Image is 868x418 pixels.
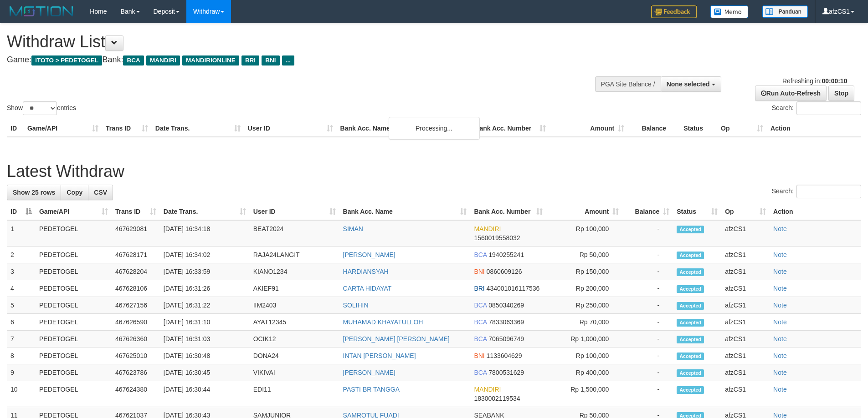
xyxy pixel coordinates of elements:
th: ID [7,120,24,137]
td: 467628106 [112,280,160,297]
span: Copy 7065096749 to clipboard [488,335,524,342]
td: 6 [7,314,36,331]
td: IIM2403 [250,297,339,314]
th: ID: activate to sort column descending [7,203,36,220]
td: [DATE] 16:31:10 [160,314,250,331]
span: Accepted [677,252,704,259]
td: afzCS1 [721,247,770,263]
th: Game/API: activate to sort column ascending [36,203,112,220]
td: KIANO1234 [250,263,339,280]
button: None selected [661,76,721,92]
td: Rp 70,000 [546,314,622,331]
td: afzCS1 [721,297,770,314]
td: 3 [7,263,36,280]
label: Search: [772,101,861,115]
td: [DATE] 16:34:02 [160,247,250,263]
span: BNI [474,268,484,275]
th: Bank Acc. Number [471,120,550,137]
td: [DATE] 16:34:18 [160,220,250,247]
td: Rp 50,000 [546,247,622,263]
td: afzCS1 [721,220,770,247]
td: PEDETOGEL [36,247,112,263]
td: Rp 150,000 [546,263,622,280]
label: Search: [772,185,861,198]
span: Copy 1133604629 to clipboard [487,352,522,359]
a: Note [773,251,787,258]
td: PEDETOGEL [36,280,112,297]
th: Date Trans. [152,120,244,137]
th: Date Trans.: activate to sort column ascending [160,203,250,220]
th: Action [767,120,861,137]
td: 467623786 [112,364,160,381]
span: MANDIRI [146,55,180,65]
td: - [622,297,673,314]
th: Game/API [24,120,102,137]
span: Accepted [677,302,704,310]
td: EDI11 [250,381,339,407]
th: Trans ID: activate to sort column ascending [112,203,160,220]
td: PEDETOGEL [36,347,112,364]
th: Action [770,203,861,220]
span: Copy 0850340269 to clipboard [488,302,524,309]
a: Note [773,352,787,359]
td: - [622,263,673,280]
td: afzCS1 [721,331,770,347]
td: [DATE] 16:31:03 [160,331,250,347]
div: PGA Site Balance / [595,76,661,92]
span: Accepted [677,319,704,327]
td: 467628171 [112,247,160,263]
span: BCA [123,55,144,65]
td: - [622,247,673,263]
span: CSV [94,189,107,196]
span: Copy 7833063369 to clipboard [488,318,524,326]
img: panduan.png [762,5,808,18]
td: RAJA24LANGIT [250,247,339,263]
td: 467624380 [112,381,160,407]
span: ... [282,55,294,65]
a: [PERSON_NAME] [343,251,395,258]
td: 10 [7,381,36,407]
a: Run Auto-Refresh [755,86,827,101]
td: 467629081 [112,220,160,247]
span: BCA [474,318,487,326]
a: Note [773,225,787,232]
span: Copy 1940255241 to clipboard [488,251,524,258]
td: - [622,280,673,297]
td: VIKIVAI [250,364,339,381]
a: Note [773,386,787,393]
input: Search: [796,185,861,198]
td: AYAT12345 [250,314,339,331]
td: - [622,347,673,364]
input: Search: [796,101,861,115]
span: Copy 7800531629 to clipboard [488,369,524,376]
span: MANDIRIONLINE [182,55,239,65]
span: Accepted [677,353,704,360]
span: BCA [474,251,487,258]
td: afzCS1 [721,364,770,381]
a: Note [773,268,787,275]
img: MOTION_logo.png [7,5,76,18]
a: Show 25 rows [7,185,61,200]
td: 9 [7,364,36,381]
td: 467626590 [112,314,160,331]
span: Accepted [677,226,704,233]
a: SOLIHIN [343,302,369,309]
td: afzCS1 [721,280,770,297]
span: Accepted [677,268,704,276]
td: PEDETOGEL [36,220,112,247]
td: [DATE] 16:30:44 [160,381,250,407]
td: afzCS1 [721,347,770,364]
span: Accepted [677,285,704,293]
th: Amount [550,120,628,137]
td: 8 [7,347,36,364]
th: Bank Acc. Name: activate to sort column ascending [339,203,471,220]
select: Showentries [23,101,57,115]
td: afzCS1 [721,314,770,331]
th: User ID: activate to sort column ascending [250,203,339,220]
a: Note [773,285,787,292]
span: Show 25 rows [13,189,55,196]
td: afzCS1 [721,263,770,280]
span: Accepted [677,369,704,377]
div: Processing... [389,117,480,140]
th: Bank Acc. Number: activate to sort column ascending [470,203,546,220]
